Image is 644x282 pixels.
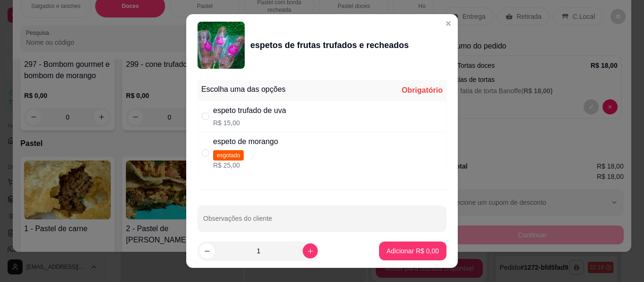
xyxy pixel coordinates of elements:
button: Adicionar R$ 0,00 [379,242,446,260]
input: Observações do cliente [203,218,441,227]
button: increase-product-quantity [303,243,318,258]
p: R$ 15,00 [213,118,286,128]
div: espeto trufado de uva [213,105,286,116]
button: Close [441,16,456,31]
p: R$ 25,00 [213,161,278,170]
button: decrease-product-quantity [199,243,215,258]
div: espetos de frutas trufados e recheados [250,39,409,52]
div: Obrigatório [402,85,443,96]
img: product-image [198,22,245,69]
p: Adicionar R$ 0,00 [387,246,439,256]
span: esgotado [213,150,244,161]
div: espeto de morango [213,136,278,147]
div: Escolha uma das opções [201,84,286,95]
